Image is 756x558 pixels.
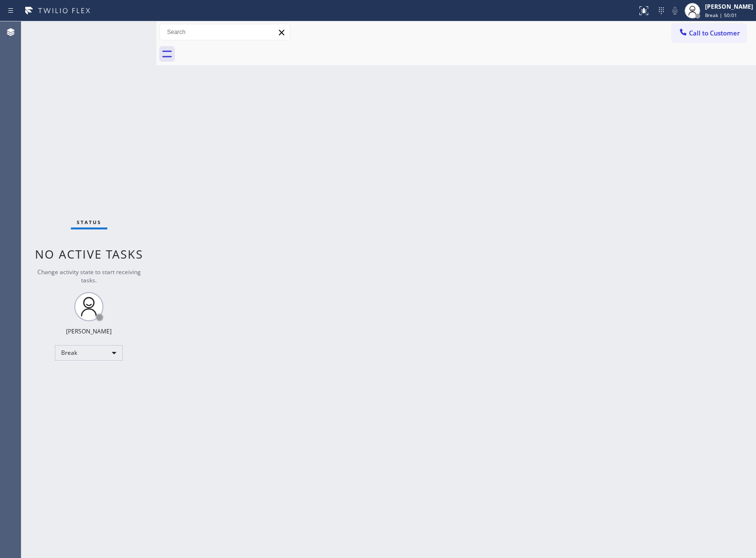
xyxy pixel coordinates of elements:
[160,24,290,40] input: Search
[37,268,141,284] span: Change activity state to start receiving tasks.
[66,327,112,335] div: [PERSON_NAME]
[55,345,123,361] div: Break
[672,24,746,42] button: Call to Customer
[77,219,101,226] span: Status
[668,4,682,17] button: Mute
[689,29,740,37] span: Call to Customer
[705,2,753,11] div: [PERSON_NAME]
[705,12,737,18] span: Break | 50:01
[35,246,143,262] span: No active tasks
